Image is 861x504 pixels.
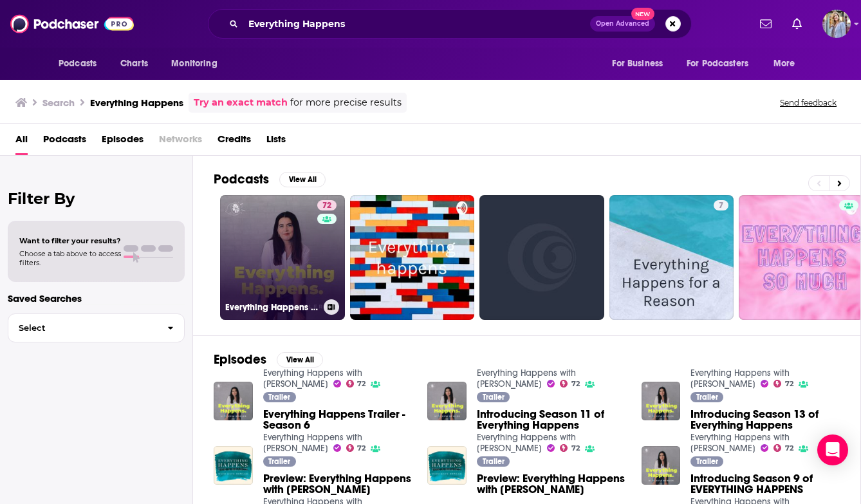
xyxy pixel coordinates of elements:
[263,473,412,495] span: Preview: Everything Happens with [PERSON_NAME]
[15,129,28,155] span: All
[477,368,576,389] a: Everything Happens with Kate Bowler
[214,446,253,485] img: Preview: Everything Happens with Kate Bowler
[477,409,626,431] a: Introducing Season 11 of Everything Happens
[263,473,412,495] a: Preview: Everything Happens with Kate Bowler
[8,313,185,342] button: Select
[822,10,851,38] span: Logged in as JFMuntsinger
[785,445,793,451] span: 72
[596,21,649,27] span: Open Advanced
[773,380,793,387] a: 72
[218,129,251,155] a: Credits
[642,382,681,421] img: Introducing Season 13 of Everything Happens
[357,381,366,387] span: 72
[346,444,366,452] a: 72
[171,55,217,73] span: Monitoring
[214,351,323,368] a: EpisodesView All
[773,55,795,73] span: More
[483,458,505,465] span: Trailer
[678,51,767,76] button: open menu
[609,195,734,320] a: 7
[268,393,290,401] span: Trailer
[277,352,323,368] button: View All
[317,200,337,210] a: 72
[208,9,692,39] div: Search podcasts, credits, & more...
[822,10,851,38] button: Show profile menu
[690,432,790,454] a: Everything Happens with Kate Bowler
[159,129,202,155] span: Networks
[263,432,362,454] a: Everything Happens with Kate Bowler
[225,302,319,313] h3: Everything Happens with [PERSON_NAME]
[357,445,366,451] span: 72
[483,393,505,401] span: Trailer
[427,446,467,485] img: Preview: Everything Happens with Kate Bowler
[690,409,840,431] a: Introducing Season 13 of Everything Happens
[690,368,790,389] a: Everything Happens with Kate Bowler
[90,97,183,109] h3: Everything Happens
[214,351,266,368] h2: Episodes
[696,458,718,465] span: Trailer
[279,172,326,187] button: View All
[590,16,655,32] button: Open AdvancedNew
[263,368,362,389] a: Everything Happens with Kate Bowler
[102,129,143,155] a: Episodes
[42,97,75,109] h3: Search
[776,97,840,108] button: Send feedback
[773,444,793,452] a: 72
[764,51,811,76] button: open menu
[477,432,576,454] a: Everything Happens with Kate Bowler
[59,55,97,73] span: Podcasts
[560,380,580,387] a: 72
[10,12,134,36] img: Podchaser - Follow, Share and Rate Podcasts
[696,393,718,401] span: Trailer
[642,446,681,485] img: Introducing Season 9 of EVERYTHING HAPPENS
[268,458,290,465] span: Trailer
[266,129,286,155] a: Lists
[477,473,626,495] span: Preview: Everything Happens with [PERSON_NAME]
[214,171,269,187] h2: Podcasts
[112,51,156,76] a: Charts
[714,200,728,210] a: 7
[19,236,121,245] span: Want to filter your results?
[194,95,288,110] a: Try an exact match
[322,200,331,212] span: 72
[162,51,234,76] button: open menu
[785,381,793,387] span: 72
[43,129,86,155] a: Podcasts
[290,95,402,110] span: for more precise results
[214,382,253,421] img: Everything Happens Trailer - Season 6
[687,55,748,73] span: For Podcasters
[120,55,148,73] span: Charts
[631,8,654,20] span: New
[427,382,467,421] img: Introducing Season 11 of Everything Happens
[817,434,848,465] div: Open Intercom Messenger
[560,444,580,452] a: 72
[8,189,185,208] h2: Filter By
[571,445,580,451] span: 72
[214,171,326,187] a: PodcastsView All
[755,13,777,35] a: Show notifications dropdown
[787,13,807,35] a: Show notifications dropdown
[263,409,412,431] a: Everything Happens Trailer - Season 6
[8,324,157,332] span: Select
[19,249,121,267] span: Choose a tab above to access filters.
[243,14,590,34] input: Search podcasts, credits, & more...
[690,473,840,495] a: Introducing Season 9 of EVERYTHING HAPPENS
[220,195,345,320] a: 72Everything Happens with [PERSON_NAME]
[50,51,113,76] button: open menu
[346,380,366,387] a: 72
